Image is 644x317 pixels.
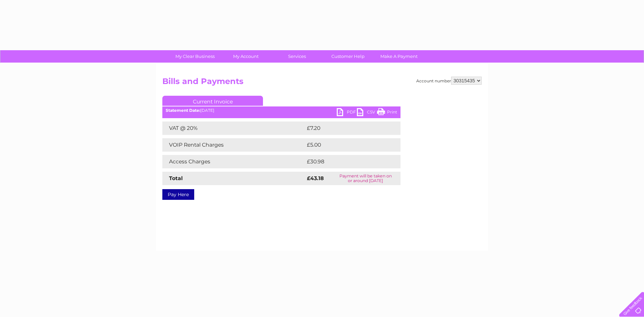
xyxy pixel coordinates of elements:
[162,122,305,135] td: VAT @ 20%
[162,96,263,106] a: Current Invoice
[169,175,183,181] strong: Total
[377,108,397,118] a: Print
[218,50,274,63] a: My Account
[162,77,482,89] h2: Bills and Payments
[371,50,427,63] a: Make A Payment
[162,138,305,152] td: VOIP Rental Charges
[320,50,376,63] a: Customer Help
[307,175,324,181] strong: £43.18
[162,155,305,168] td: Access Charges
[162,108,400,113] div: [DATE]
[357,108,377,118] a: CSV
[305,155,387,168] td: £30.98
[305,138,385,152] td: £5.00
[416,77,482,85] div: Account number
[166,108,200,113] b: Statement Date:
[269,50,325,63] a: Services
[330,172,400,185] td: Payment will be taken on or around [DATE]
[167,50,223,63] a: My Clear Business
[305,122,385,135] td: £7.20
[162,189,194,200] a: Pay Here
[337,108,357,118] a: PDF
